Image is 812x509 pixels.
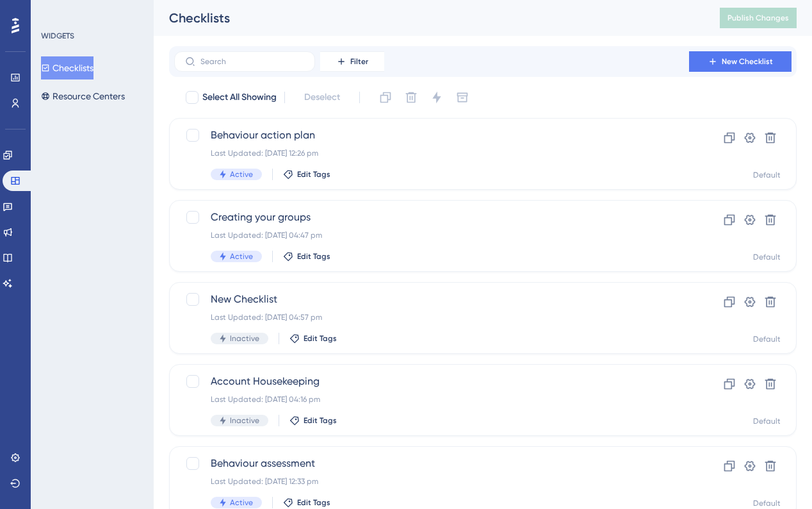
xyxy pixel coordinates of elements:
button: Edit Tags [289,333,337,344]
div: Last Updated: [DATE] 04:16 pm [211,394,653,405]
span: Edit Tags [297,251,330,262]
button: Edit Tags [283,169,330,179]
span: Publish Changes [727,13,789,23]
button: Filter [320,51,384,72]
span: Behaviour action plan [211,128,653,143]
span: Edit Tags [304,333,337,344]
span: Behaviour assessment [211,456,653,471]
div: Default [753,498,781,508]
button: Publish Changes [720,8,797,28]
span: Inactive [230,333,259,344]
div: Default [753,416,781,426]
input: Search [200,57,304,66]
span: Account Housekeeping [211,374,653,389]
span: Edit Tags [297,169,330,179]
div: Default [753,252,781,262]
button: Deselect [293,86,352,109]
div: Last Updated: [DATE] 04:57 pm [211,312,653,322]
div: Last Updated: [DATE] 12:33 pm [211,476,653,487]
span: Inactive [230,415,259,426]
span: New Checklist [211,292,653,307]
div: Default [753,170,781,180]
button: Checklists [41,56,93,79]
button: New Checklist [689,51,792,72]
span: Edit Tags [297,497,330,508]
button: Edit Tags [289,415,337,426]
span: Creating your groups [211,210,653,225]
div: WIDGETS [41,31,74,41]
span: Select All Showing [202,90,277,105]
span: Filter [350,56,368,67]
span: Edit Tags [304,415,337,426]
div: Checklists [169,9,688,27]
span: New Checklist [722,56,773,67]
span: Deselect [304,90,340,105]
button: Edit Tags [283,497,330,508]
button: Resource Centers [41,85,125,108]
div: Default [753,334,781,344]
span: Active [230,169,253,179]
div: Last Updated: [DATE] 04:47 pm [211,230,653,240]
div: Last Updated: [DATE] 12:26 pm [211,148,653,158]
span: Active [230,497,253,508]
span: Active [230,251,253,262]
button: Edit Tags [283,251,330,262]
